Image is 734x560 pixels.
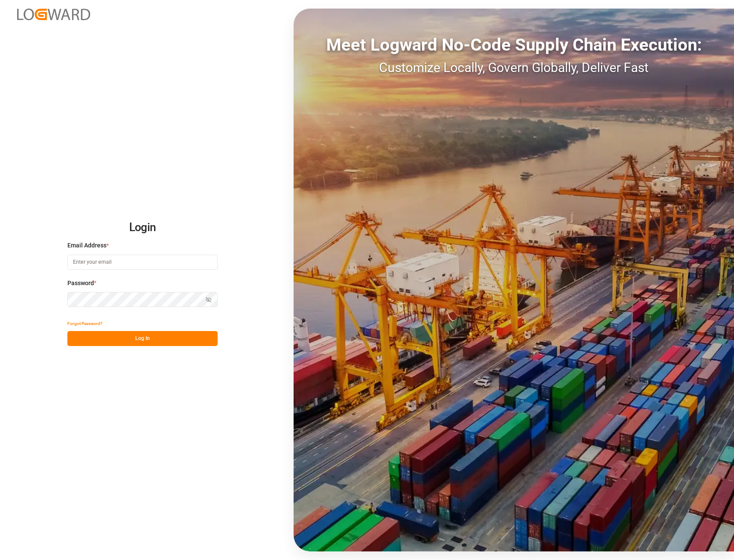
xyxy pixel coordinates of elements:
img: Logward_new_orange.png [17,9,90,20]
input: Enter your email [67,255,218,270]
span: Password [67,279,94,288]
button: Forgot Password? [67,316,103,331]
h2: Login [67,214,218,241]
span: Email Address [67,241,106,250]
button: Log In [67,331,218,346]
div: Meet Logward No-Code Supply Chain Execution: [294,32,734,58]
div: Customize Locally, Govern Globally, Deliver Fast [294,58,734,77]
